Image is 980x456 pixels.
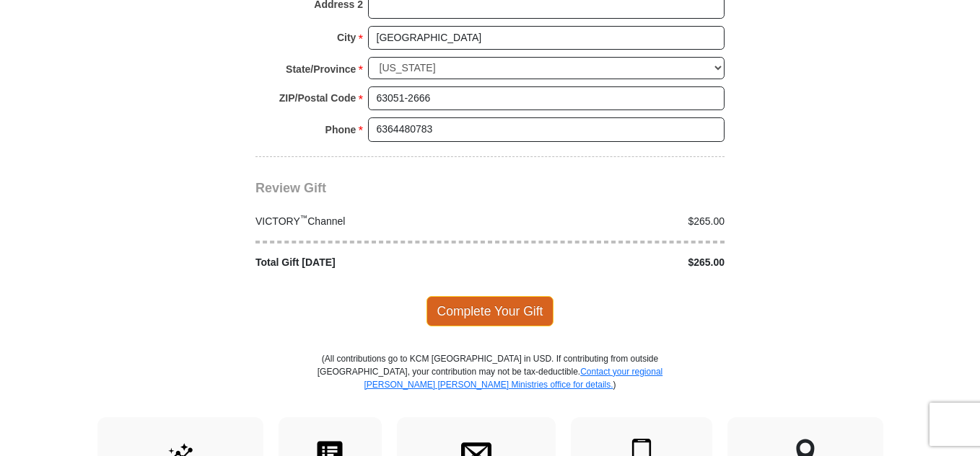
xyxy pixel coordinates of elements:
a: Contact your regional [PERSON_NAME] [PERSON_NAME] Ministries office for details. [364,367,662,390]
p: (All contributions go to KCM [GEOGRAPHIC_DATA] in USD. If contributing from outside [GEOGRAPHIC_D... [317,352,663,417]
div: $265.00 [490,214,732,229]
strong: ZIP/Postal Code [279,88,356,108]
div: $265.00 [490,255,732,270]
span: Complete Your Gift [426,296,554,326]
strong: State/Province [286,59,356,79]
strong: City [337,27,356,48]
sup: ™ [300,213,308,222]
div: Total Gift [DATE] [248,255,491,270]
span: Review Gift [255,181,326,195]
strong: Phone [325,120,356,140]
div: VICTORY Channel [248,214,491,229]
